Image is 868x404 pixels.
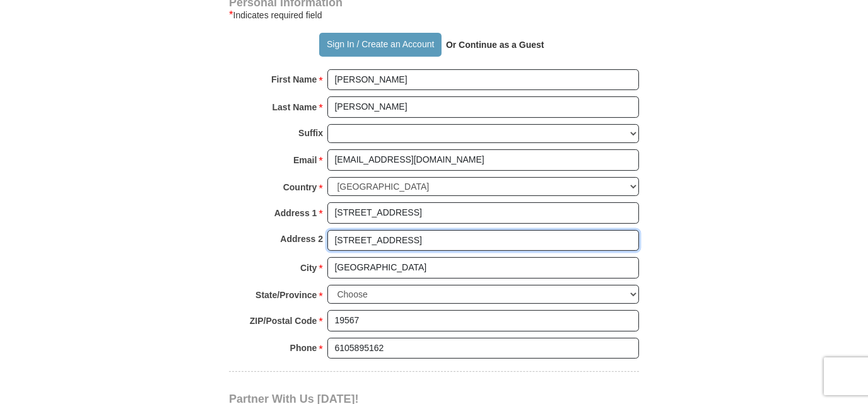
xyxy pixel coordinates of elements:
strong: ZIP/Postal Code [250,312,317,330]
strong: First Name [271,71,317,88]
strong: Email [293,151,317,169]
button: Sign In / Create an Account [319,33,441,57]
strong: Phone [290,339,317,357]
strong: State/Province [255,286,317,304]
div: Indicates required field [229,8,639,23]
strong: Or Continue as a Guest [446,40,544,50]
strong: Country [283,178,317,196]
strong: City [300,259,317,277]
strong: Suffix [298,124,323,142]
strong: Address 1 [274,204,317,222]
strong: Address 2 [280,230,323,248]
strong: Last Name [273,98,317,116]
